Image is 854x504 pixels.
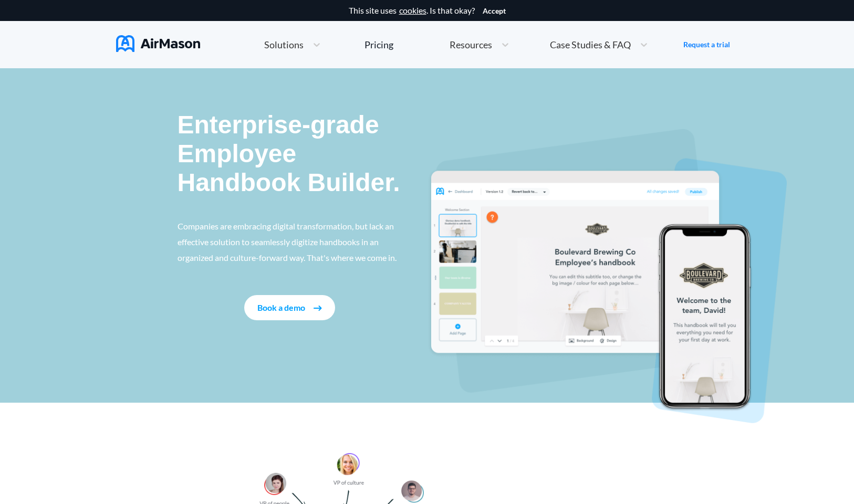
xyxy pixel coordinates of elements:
[483,7,506,15] button: Accept cookies
[244,295,335,320] button: Book a demo
[116,35,200,52] img: AirMason Logo
[683,39,730,50] a: Request a trial
[178,218,402,266] p: Companies are embracing digital transformation, but lack an effective solution to seamlessly digi...
[264,40,304,49] span: Solutions
[550,40,631,49] span: Case Studies & FAQ
[399,6,426,15] a: cookies
[450,40,492,49] span: Resources
[427,129,787,423] img: handbook intro
[364,40,393,49] div: Pricing
[178,110,402,197] p: Enterprise-grade Employee Handbook Builder.
[364,35,393,54] a: Pricing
